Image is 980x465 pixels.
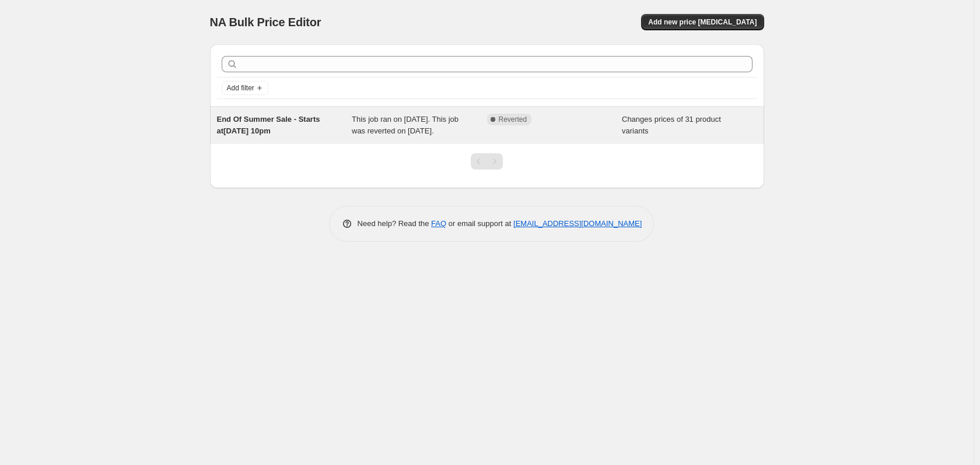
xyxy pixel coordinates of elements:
span: Changes prices of 31 product variants [622,115,721,135]
span: NA Bulk Price Editor [210,16,321,29]
a: FAQ [431,219,446,228]
span: Add new price [MEDICAL_DATA] [648,17,757,27]
a: [EMAIL_ADDRESS][DOMAIN_NAME] [513,219,642,228]
span: or email support at [446,219,513,228]
button: Add new price [MEDICAL_DATA] [641,14,764,30]
span: Add filter [227,83,254,93]
button: Add filter [222,81,268,95]
span: End Of Summer Sale - Starts at[DATE] 10pm [217,115,320,135]
span: This job ran on [DATE]. This job was reverted on [DATE]. [352,115,459,135]
nav: Pagination [471,153,503,170]
span: Reverted [499,115,527,124]
span: Need help? Read the [358,219,432,228]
